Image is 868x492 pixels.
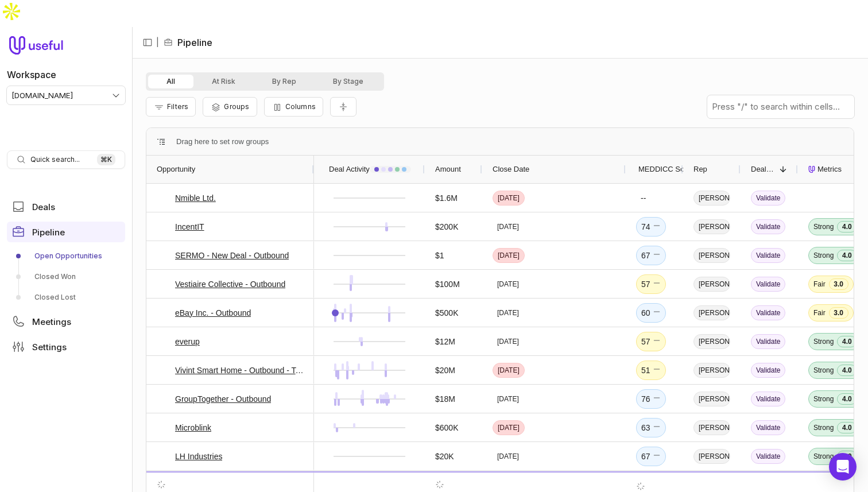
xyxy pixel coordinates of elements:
[641,191,646,205] div: --
[653,251,661,260] span: No change
[653,423,661,432] span: No change
[641,421,661,435] div: 63
[164,36,212,49] li: Pipeline
[693,277,730,292] span: [PERSON_NAME]
[693,219,730,234] span: [PERSON_NAME]
[837,336,857,347] span: 4.0
[7,247,125,307] div: Pipeline submenu
[156,36,159,49] span: |
[837,479,857,491] span: 4.0
[653,452,661,461] span: No change
[693,248,730,263] span: [PERSON_NAME]
[751,277,785,292] span: Validate
[693,363,730,378] span: [PERSON_NAME]
[175,363,304,377] a: Vivint Smart Home - Outbound - Target Account Deal
[435,191,458,205] span: $1.6M
[693,191,730,206] span: [PERSON_NAME]
[813,366,834,375] span: Strong
[175,191,216,205] a: Nmible Ltd.
[751,248,785,263] span: Validate
[435,478,455,492] span: $10M
[829,278,848,290] span: 3.0
[175,220,204,234] a: IncentIT
[751,449,785,464] span: Validate
[148,75,193,88] button: All
[751,334,785,349] span: Validate
[641,249,661,262] div: 67
[497,337,519,346] time: [DATE]
[7,196,125,217] a: Deals
[641,450,661,463] div: 67
[7,68,56,82] label: Workspace
[176,135,269,149] div: Row Groups
[435,249,444,262] span: $1
[693,162,707,176] span: Rep
[498,423,520,432] time: [DATE]
[641,306,661,320] div: 60
[751,219,785,234] span: Validate
[837,221,857,233] span: 4.0
[435,450,454,463] span: $20K
[7,288,125,307] a: Closed Lost
[175,277,285,291] a: Vestiaire Collective - Outbound
[641,277,661,291] div: 57
[7,311,125,332] a: Meetings
[813,423,834,432] span: Strong
[32,317,71,326] span: Meetings
[175,421,211,435] a: Microblink
[435,421,458,435] span: $600K
[497,394,519,404] time: [DATE]
[653,308,661,317] span: No change
[497,280,519,289] time: [DATE]
[707,95,854,118] input: Press "/" to search within cells...
[193,75,254,88] button: At Risk
[693,449,730,464] span: [PERSON_NAME]
[435,277,460,291] span: $100M
[653,337,661,346] span: No change
[32,203,55,211] span: Deals
[813,251,834,260] span: Strong
[641,392,661,406] div: 76
[813,280,826,289] span: Fair
[175,249,289,262] a: SERMO - New Deal - Outbound
[751,191,785,206] span: Validate
[7,268,125,286] a: Closed Won
[32,228,65,237] span: Pipeline
[641,220,661,234] div: 74
[641,478,661,492] div: 61
[813,337,834,346] span: Strong
[653,481,661,490] span: No change
[30,155,80,164] span: Quick search...
[813,308,826,317] span: Fair
[7,247,125,265] a: Open Opportunities
[7,222,125,242] a: Pipeline
[7,336,125,357] a: Settings
[97,154,115,165] kbd: ⌘ K
[330,97,356,117] button: Collapse all rows
[636,156,673,183] div: MEDDICC Score
[139,34,156,51] button: Collapse sidebar
[264,97,323,117] button: Columns
[203,97,257,117] button: Group Pipeline
[176,135,269,149] span: Drag here to set row groups
[435,162,461,176] span: Amount
[285,102,316,111] span: Columns
[175,392,271,406] a: GroupTogether - Outbound
[751,363,785,378] span: Validate
[813,481,834,490] span: Strong
[435,306,458,320] span: $500K
[653,366,661,375] span: No change
[435,220,458,234] span: $200K
[497,452,519,461] time: [DATE]
[693,305,730,320] span: [PERSON_NAME]
[653,394,661,404] span: No change
[653,222,661,231] span: No change
[254,75,315,88] button: By Rep
[435,363,455,377] span: $20M
[498,366,520,375] time: [DATE]
[813,452,834,461] span: Strong
[175,335,200,348] a: everup
[638,162,695,176] span: MEDDICC Score
[157,162,195,176] span: Opportunity
[829,307,848,319] span: 3.0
